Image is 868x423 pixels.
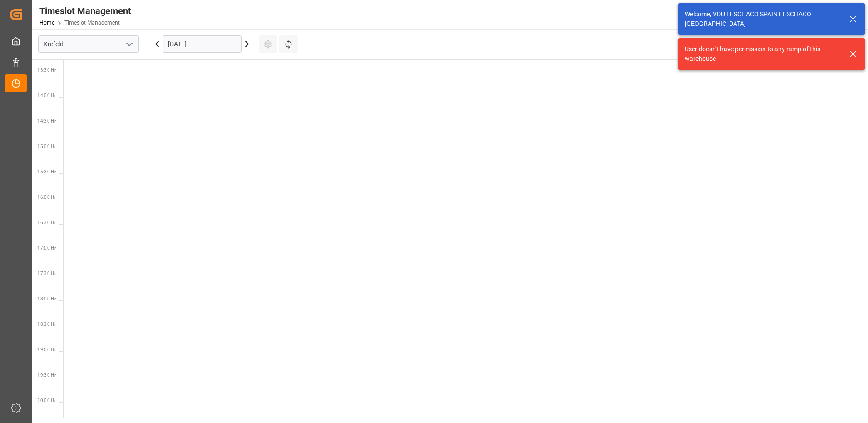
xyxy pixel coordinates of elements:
span: 16:00 Hr [37,195,56,200]
span: 19:30 Hr [37,373,56,378]
span: 14:30 Hr [37,118,56,123]
a: Home [39,20,54,26]
input: Type to search/select [38,35,139,53]
span: 18:00 Hr [37,296,56,301]
span: 19:00 Hr [37,347,56,352]
div: Timeslot Management [39,4,131,18]
span: 17:30 Hr [37,271,56,276]
button: open menu [122,37,136,51]
div: Welcome, VDU LESCHACO SPAIN LESCHACO [GEOGRAPHIC_DATA] [685,10,841,29]
div: User doesn't have permission to any ramp of this warehouse [685,44,841,64]
span: 14:00 Hr [37,93,56,98]
span: 17:00 Hr [37,246,56,251]
span: 16:30 Hr [37,220,56,225]
span: 20:00 Hr [37,398,56,403]
input: DD.MM.YYYY [163,35,242,53]
span: 15:00 Hr [37,144,56,149]
span: 15:30 Hr [37,169,56,174]
span: 13:30 Hr [37,68,56,73]
span: 18:30 Hr [37,322,56,327]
